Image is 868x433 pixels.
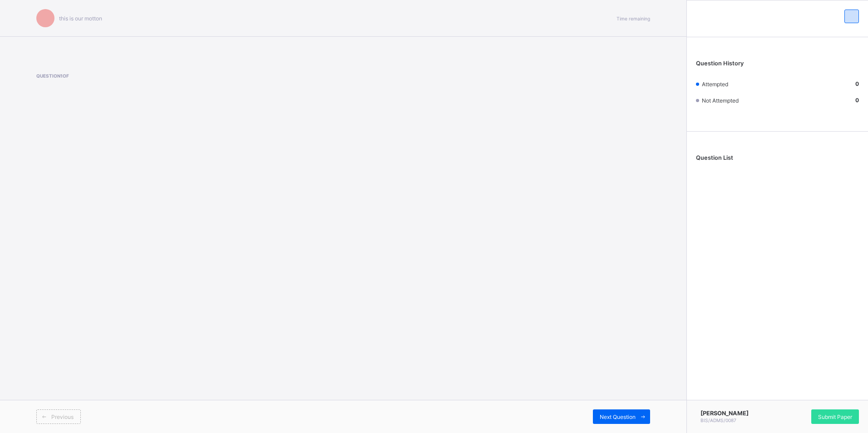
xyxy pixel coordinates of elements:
span: Not Attempted [702,97,739,104]
span: Question 1 of [36,73,419,79]
span: Previous [51,413,74,420]
b: 0 [855,97,859,103]
span: Question List [696,154,733,161]
span: [PERSON_NAME] [700,410,749,417]
span: Next Question [600,413,636,420]
span: Submit Paper [818,413,852,420]
span: this is our motton [59,15,102,22]
b: 0 [855,80,859,87]
span: Question History [696,60,744,67]
span: Attempted [702,81,728,88]
span: Time remaining [616,16,650,21]
span: BIS/ADMS/0087 [700,418,736,423]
